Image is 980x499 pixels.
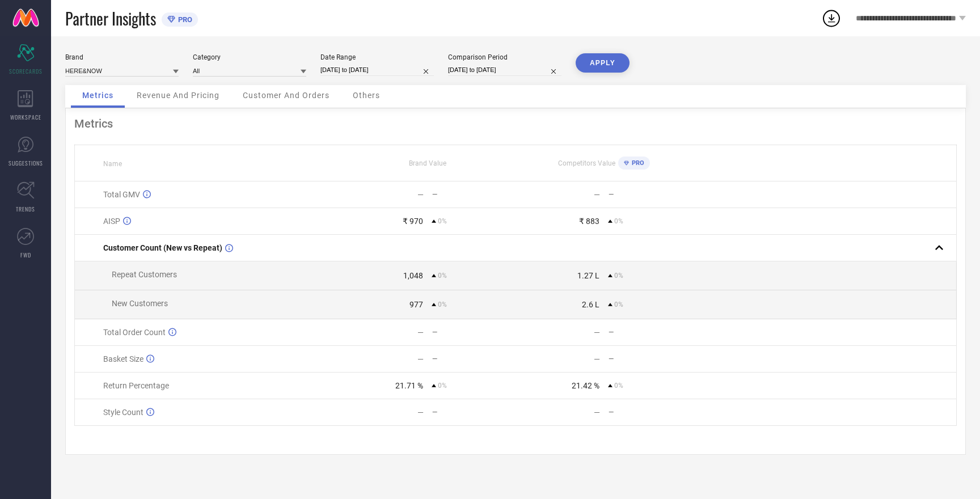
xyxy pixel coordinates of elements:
div: — [594,354,600,363]
span: 0% [614,272,623,280]
span: Repeat Customers [112,270,177,279]
div: Comparison Period [448,53,561,61]
div: — [609,191,691,198]
span: 0% [614,301,623,308]
span: Brand Value [409,159,446,167]
div: — [594,328,600,337]
span: 0% [438,272,447,280]
div: 2.6 L [582,300,599,309]
span: 0% [438,301,447,308]
span: Competitors Value [558,159,615,167]
div: — [417,190,424,199]
span: WORKSPACE [10,113,41,121]
div: Metrics [74,117,957,130]
div: 1,048 [403,271,423,280]
div: ₹ 970 [403,217,423,226]
span: Revenue And Pricing [137,91,219,100]
span: Basket Size [103,354,143,363]
div: ₹ 883 [579,217,599,226]
span: Style Count [103,408,143,417]
span: PRO [629,159,644,167]
span: Customer Count (New vs Repeat) [103,243,222,252]
span: Metrics [82,91,113,100]
span: Name [103,160,122,168]
div: — [417,328,424,337]
div: Category [193,53,306,61]
span: Total Order Count [103,328,166,337]
div: — [432,408,515,416]
span: 0% [438,382,447,390]
span: Total GMV [103,190,140,199]
div: Brand [65,53,179,61]
div: — [594,190,600,199]
div: 21.42 % [572,381,599,390]
div: Open download list [821,8,842,28]
span: New Customers [112,299,168,308]
span: FWD [20,251,31,259]
div: — [609,408,691,416]
span: Customer And Orders [243,91,330,100]
input: Select date range [320,64,434,76]
div: — [609,328,691,336]
div: — [432,191,515,198]
div: — [432,355,515,363]
span: 0% [614,217,623,225]
span: PRO [175,15,192,24]
input: Select comparison period [448,64,561,76]
span: TRENDS [16,205,35,213]
div: 21.71 % [395,381,423,390]
div: — [432,328,515,336]
div: 977 [409,300,423,309]
div: — [417,408,424,417]
div: 1.27 L [577,271,599,280]
span: Partner Insights [65,7,156,30]
span: AISP [103,217,120,226]
span: 0% [614,382,623,390]
div: — [594,408,600,417]
span: SCORECARDS [9,67,43,75]
span: SUGGESTIONS [9,159,43,167]
div: Date Range [320,53,434,61]
div: — [609,355,691,363]
div: — [417,354,424,363]
button: APPLY [576,53,630,73]
span: 0% [438,217,447,225]
span: Others [353,91,380,100]
span: Return Percentage [103,381,169,390]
